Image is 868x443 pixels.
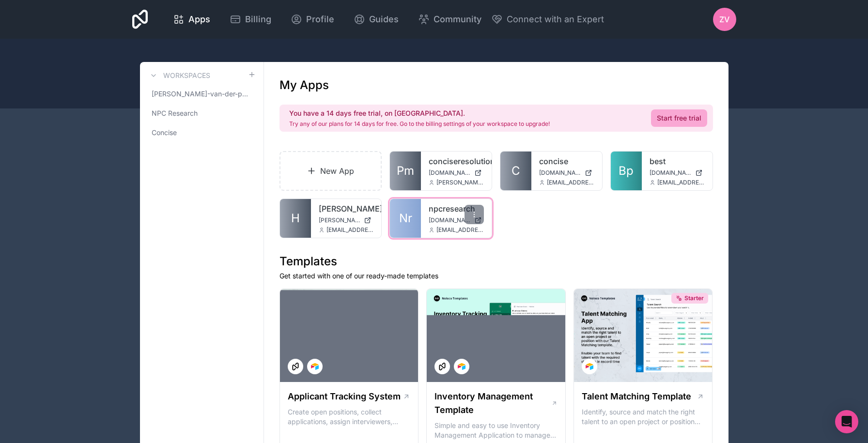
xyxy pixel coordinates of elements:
span: [EMAIL_ADDRESS][DOMAIN_NAME] [326,226,374,234]
a: [PERSON_NAME]-van-der-ploeg-workspace [148,85,256,103]
a: New App [279,151,382,191]
a: [DOMAIN_NAME] [539,169,594,177]
a: Concise [148,124,256,141]
h3: Workspaces [163,71,210,80]
a: Guides [346,9,406,30]
h1: Applicant Tracking System [288,390,401,403]
a: Profile [283,9,342,30]
h1: Inventory Management Template [434,390,551,417]
a: Bp [611,152,642,190]
a: best [650,155,705,167]
a: [DOMAIN_NAME] [429,216,484,224]
span: [DOMAIN_NAME] [539,169,581,177]
button: Connect with an Expert [491,13,604,26]
span: ZV [719,14,729,25]
span: Guides [369,13,399,26]
a: [DOMAIN_NAME] [650,169,705,177]
h2: You have a 14 days free trial, on [GEOGRAPHIC_DATA]. [289,108,550,118]
span: [EMAIL_ADDRESS][DOMAIN_NAME] [547,179,594,186]
span: Concise [152,128,177,137]
h1: My Apps [279,77,329,93]
span: Community [434,13,481,26]
img: Airtable Logo [586,363,593,370]
span: Starter [684,294,704,302]
p: Get started with one of our ready-made templates [279,271,713,281]
p: Simple and easy to use Inventory Management Application to manage your stock, orders and Manufact... [434,421,558,440]
a: C [500,152,531,190]
span: [DOMAIN_NAME] [429,169,470,177]
p: Create open positions, collect applications, assign interviewers, centralise candidate feedback a... [288,407,411,427]
span: [PERSON_NAME]-van-der-ploeg-workspace [152,89,248,99]
span: Pm [397,163,414,179]
h1: Templates [279,254,713,269]
h1: Talent Matching Template [582,390,691,403]
span: NPC Research [152,108,198,118]
a: Nr [390,199,421,238]
a: [DOMAIN_NAME] [429,169,484,177]
a: Community [410,9,489,30]
a: Start free trial [651,109,707,127]
span: H [291,211,300,226]
a: [PERSON_NAME][DOMAIN_NAME] [319,216,374,224]
a: Billing [222,9,279,30]
span: [EMAIL_ADDRESS][DOMAIN_NAME] [436,226,484,234]
a: Apps [165,9,218,30]
a: [PERSON_NAME] [319,203,374,214]
span: [DOMAIN_NAME] [650,169,691,177]
span: [DOMAIN_NAME] [429,216,470,224]
div: Open Intercom Messenger [835,410,858,433]
span: Nr [399,211,412,226]
a: npcresearch [429,203,484,214]
a: Pm [390,152,421,190]
span: [EMAIL_ADDRESS][DOMAIN_NAME] [657,179,705,186]
p: Identify, source and match the right talent to an open project or position with our Talent Matchi... [582,407,705,427]
span: Bp [619,163,634,179]
a: conciseresolution [429,155,484,167]
a: concise [539,155,594,167]
span: C [511,163,520,179]
a: H [280,199,311,238]
img: Airtable Logo [458,363,465,370]
a: Workspaces [148,70,210,81]
p: Try any of our plans for 14 days for free. Go to the billing settings of your workspace to upgrade! [289,120,550,128]
img: Airtable Logo [311,363,319,370]
span: Profile [306,13,334,26]
span: Connect with an Expert [507,13,604,26]
span: Apps [188,13,210,26]
span: [PERSON_NAME][EMAIL_ADDRESS][DOMAIN_NAME] [436,179,484,186]
a: NPC Research [148,105,256,122]
span: [PERSON_NAME][DOMAIN_NAME] [319,216,360,224]
span: Billing [245,13,271,26]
